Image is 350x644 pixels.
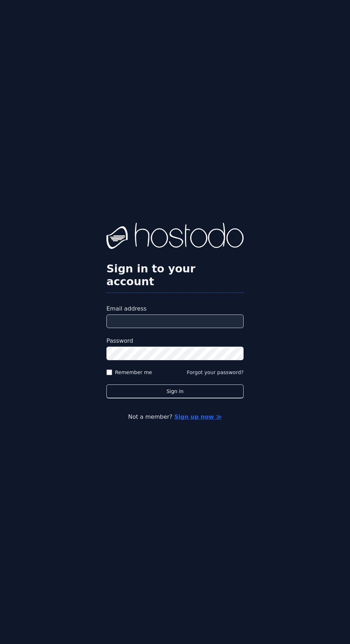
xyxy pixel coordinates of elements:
img: Hostodo [106,223,244,251]
label: Password [106,337,244,345]
a: Sign up now ≫ [174,413,222,420]
h2: Sign in to your account [106,262,244,288]
button: Sign in [106,384,244,398]
label: Email address [106,305,244,313]
button: Forgot your password? [187,369,244,376]
p: Not a member? [9,413,341,421]
label: Remember me [115,369,152,376]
